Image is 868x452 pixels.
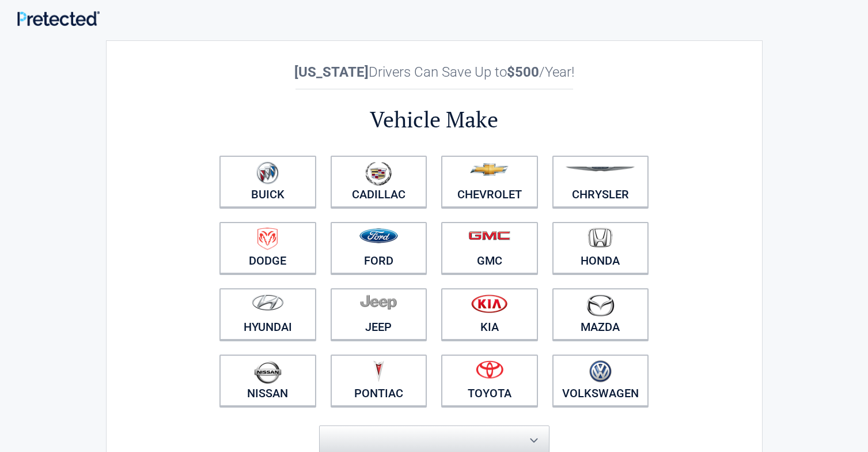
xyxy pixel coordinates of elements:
[359,228,398,243] img: ford
[471,294,507,313] img: kia
[331,222,427,274] a: Ford
[252,294,284,311] img: hyundai
[441,288,538,340] a: Kia
[294,64,369,80] b: [US_STATE]
[213,105,656,134] h2: Vehicle Make
[257,228,278,250] img: dodge
[552,355,649,406] a: Volkswagen
[589,360,612,383] img: volkswagen
[552,222,649,274] a: Honda
[17,11,100,26] img: Main Logo
[373,360,384,382] img: pontiac
[365,161,392,186] img: cadillac
[441,156,538,208] a: Chevrolet
[565,167,635,172] img: chrysler
[331,355,427,406] a: Pontiac
[213,64,656,80] h2: Drivers Can Save Up to /Year
[219,156,316,208] a: Buick
[552,288,649,340] a: Mazda
[507,64,539,80] b: $500
[468,231,510,240] img: gmc
[588,228,612,248] img: honda
[219,288,316,340] a: Hyundai
[256,161,279,184] img: buick
[470,163,509,176] img: chevrolet
[441,222,538,274] a: GMC
[441,355,538,406] a: Toyota
[360,294,397,310] img: jeep
[476,360,503,379] img: toyota
[552,156,649,208] a: Chrysler
[331,156,427,208] a: Cadillac
[219,222,316,274] a: Dodge
[219,355,316,406] a: Nissan
[331,288,427,340] a: Jeep
[586,294,615,317] img: mazda
[254,360,282,384] img: nissan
